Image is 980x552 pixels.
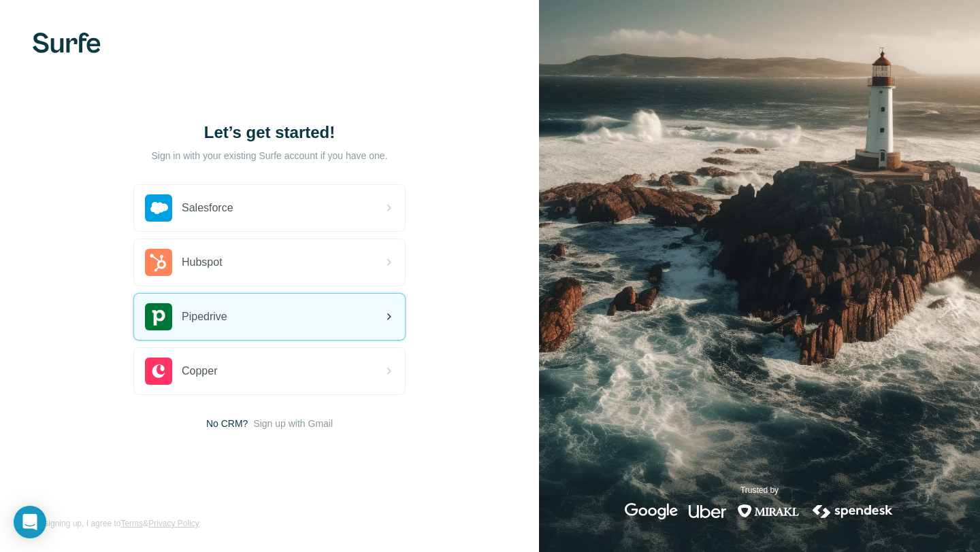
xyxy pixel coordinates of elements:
[145,303,172,330] img: pipedrive's logo
[689,503,726,519] img: uber's logo
[811,503,895,519] img: spendesk's logo
[145,249,172,276] img: hubspot's logo
[133,122,406,143] h1: Let’s get started!
[120,519,143,528] a: Terms
[145,358,172,385] img: copper's logo
[182,363,217,379] span: Copper
[737,503,800,519] img: mirakl's logo
[33,517,199,530] span: By signing up, I agree to &
[33,33,101,53] img: Surfe's logo
[182,254,223,271] span: Hubspot
[145,194,172,222] img: salesforce's logo
[14,506,46,538] div: Open Intercom Messenger
[182,200,233,216] span: Salesforce
[151,149,387,162] p: Sign in with your existing Surfe account if you have one.
[625,503,678,519] img: google's logo
[182,309,227,325] span: Pipedrive
[206,417,248,430] span: No CRM?
[253,417,333,430] button: Sign up with Gmail
[148,519,199,528] a: Privacy Policy
[740,484,779,496] p: Trusted by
